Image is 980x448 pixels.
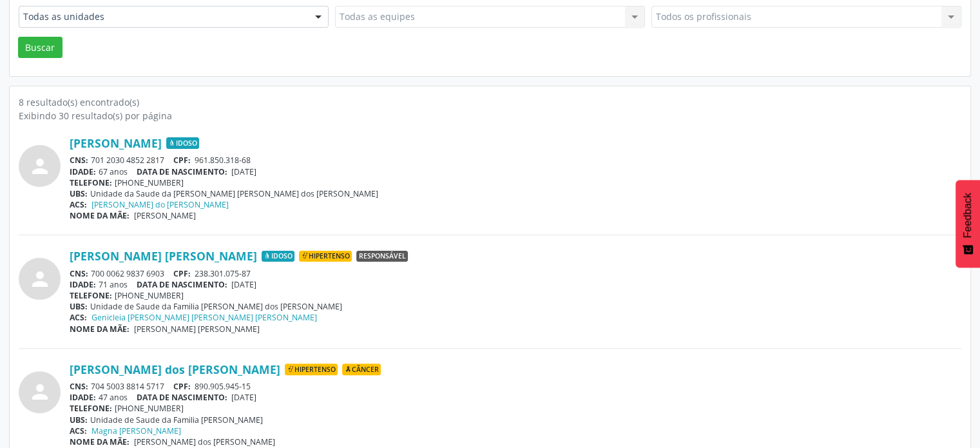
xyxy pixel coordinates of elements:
span: Hipertenso [299,251,352,262]
a: [PERSON_NAME] dos [PERSON_NAME] [70,362,280,376]
a: Genicleia [PERSON_NAME] [PERSON_NAME] [PERSON_NAME] [91,312,317,323]
a: Magna [PERSON_NAME] [91,425,181,436]
span: IDADE: [70,279,96,290]
div: Unidade da Saude da [PERSON_NAME] [PERSON_NAME] dos [PERSON_NAME] [70,188,961,199]
span: TELEFONE: [70,290,112,301]
span: [PERSON_NAME] [134,210,196,221]
div: [PHONE_NUMBER] [70,177,961,188]
button: Buscar [18,37,62,59]
span: Feedback [962,193,974,238]
span: UBS: [70,414,88,425]
span: CPF: [173,268,191,279]
span: Idoso [166,137,199,149]
span: CNS: [70,155,88,166]
button: Feedback - Mostrar pesquisa [956,180,980,268]
span: UBS: [70,188,88,199]
div: Unidade de Saude da Familia [PERSON_NAME] dos [PERSON_NAME] [70,301,961,312]
span: Idoso [262,251,294,262]
span: TELEFONE: [70,177,112,188]
div: 700 0062 9837 6903 [70,268,961,279]
span: NOME DA MÃE: [70,436,130,447]
span: Hipertenso [285,364,338,375]
div: 704 5003 8814 5717 [70,381,961,392]
span: CPF: [173,155,191,166]
div: Exibindo 30 resultado(s) por página [19,109,961,122]
span: 961.850.318-68 [195,155,251,166]
span: [DATE] [231,392,256,403]
span: ACS: [70,199,87,210]
span: 890.905.945-15 [195,381,251,392]
span: [DATE] [231,279,256,290]
div: 8 resultado(s) encontrado(s) [19,95,961,109]
span: NOME DA MÃE: [70,210,130,221]
i: person [28,380,52,404]
div: 701 2030 4852 2817 [70,155,961,166]
span: TELEFONE: [70,403,112,414]
span: DATA DE NASCIMENTO: [137,166,227,177]
a: [PERSON_NAME] [PERSON_NAME] [70,249,257,263]
span: DATA DE NASCIMENTO: [137,392,227,403]
div: [PHONE_NUMBER] [70,403,961,414]
span: NOME DA MÃE: [70,324,130,335]
span: [DATE] [231,166,256,177]
div: [PHONE_NUMBER] [70,290,961,301]
span: IDADE: [70,166,96,177]
div: 67 anos [70,166,961,177]
span: Câncer [342,364,381,375]
span: CPF: [173,381,191,392]
div: 71 anos [70,279,961,290]
i: person [28,155,52,178]
span: 238.301.075-87 [195,268,251,279]
span: Todas as unidades [23,10,302,23]
span: Responsável [356,251,408,262]
span: [PERSON_NAME] [PERSON_NAME] [134,324,260,335]
div: 47 anos [70,392,961,403]
span: ACS: [70,312,87,323]
i: person [28,268,52,291]
a: [PERSON_NAME] do [PERSON_NAME] [91,199,229,210]
span: CNS: [70,268,88,279]
span: UBS: [70,301,88,312]
span: IDADE: [70,392,96,403]
span: ACS: [70,425,87,436]
a: [PERSON_NAME] [70,136,162,150]
div: Unidade de Saude da Familia [PERSON_NAME] [70,414,961,425]
span: DATA DE NASCIMENTO: [137,279,227,290]
span: CNS: [70,381,88,392]
span: [PERSON_NAME] dos [PERSON_NAME] [134,436,275,447]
